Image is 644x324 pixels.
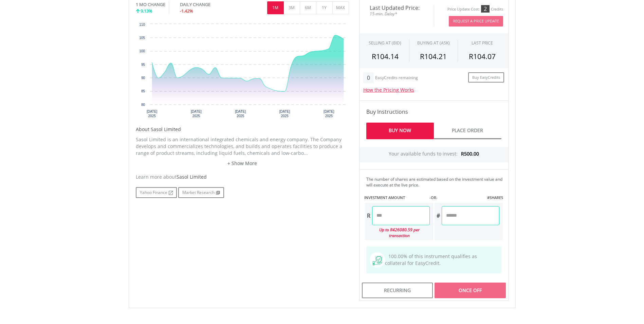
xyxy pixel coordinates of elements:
[141,89,145,93] text: 85
[360,147,508,162] div: Your available funds to invest:
[136,160,349,167] a: + Show More
[468,72,504,83] a: Buy EasyCredits
[364,195,405,200] label: INVESTMENT AMOUNT
[365,206,372,225] div: R
[481,5,490,13] div: 2
[141,103,145,107] text: 80
[180,8,193,14] span: -1.42%
[180,1,233,8] div: DAILY CHANGE
[461,150,479,157] span: R500.00
[332,1,349,14] button: MAX
[267,1,284,14] button: 1M
[365,225,430,240] div: Up to R426080.59 per transaction
[365,5,429,11] span: Last Updated Price:
[141,76,145,80] text: 90
[136,1,165,8] div: 1 MO CHANGE
[420,52,447,61] span: R104.21
[373,256,382,265] img: collateral-qualifying-green.svg
[369,40,401,46] div: SELLING AT (BID)
[300,1,316,14] button: 6M
[417,40,450,46] span: BUYING AT (ASK)
[363,72,374,83] div: 0
[366,108,501,116] h4: Buy Instructions
[136,136,349,157] p: Sasol Limited is an international integrated chemicals and energy company. The Company develops a...
[136,174,349,180] div: Learn more about
[491,7,503,12] div: Credits
[372,52,399,61] span: R104.14
[472,40,493,46] div: LAST PRICE
[375,75,418,81] div: EasyCredits remaining
[178,187,224,198] a: Market Research
[191,110,202,118] text: [DATE] 2025
[435,283,505,298] div: Once Off
[487,195,503,200] label: #SHARES
[449,16,503,26] button: Request A Price Update
[141,8,152,14] span: 9.13%
[429,195,438,200] label: -OR-
[136,187,177,198] a: Yahoo Finance
[139,23,145,26] text: 110
[139,49,145,53] text: 100
[365,11,429,17] span: 15-min. Delay*
[469,52,496,61] span: R104.07
[136,21,349,123] svg: Interactive chart
[435,206,442,225] div: #
[366,123,434,139] a: Buy Now
[363,87,414,93] a: How the Pricing Works
[447,7,480,12] div: Price Update Cost:
[434,123,501,139] a: Place Order
[136,126,349,133] h5: About Sasol Limited
[177,174,207,180] span: Sasol Limited
[283,1,300,14] button: 3M
[146,110,157,118] text: [DATE] 2025
[136,21,349,123] div: Chart. Highcharts interactive chart.
[139,36,145,40] text: 105
[279,110,290,118] text: [DATE] 2025
[366,176,505,188] div: The number of shares are estimated based on the investment value and will execute at the live price.
[235,110,246,118] text: [DATE] 2025
[141,63,145,67] text: 95
[362,283,433,298] div: Recurring
[316,1,333,14] button: 1Y
[324,110,334,118] text: [DATE] 2025
[385,253,477,266] span: 100.00% of this instrument qualifies as collateral for EasyCredit.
